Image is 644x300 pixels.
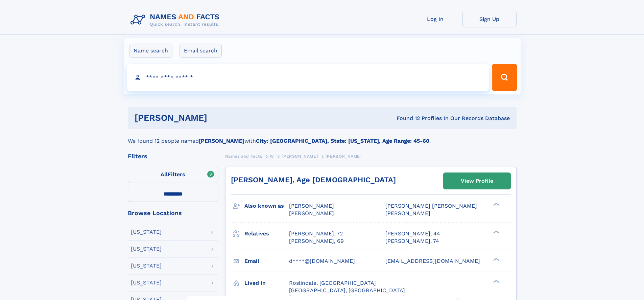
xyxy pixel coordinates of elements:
[289,237,344,245] a: [PERSON_NAME], 69
[231,176,396,184] a: [PERSON_NAME], Age [DEMOGRAPHIC_DATA]
[444,173,510,189] a: View Profile
[270,154,274,159] span: W
[128,167,218,183] label: Filters
[128,210,218,216] div: Browse Locations
[127,64,489,91] input: search input
[289,203,334,209] span: [PERSON_NAME]
[244,255,289,267] h3: Email
[131,263,162,269] div: [US_STATE]
[385,230,440,237] a: [PERSON_NAME], 44
[128,153,218,159] div: Filters
[326,154,362,159] span: [PERSON_NAME]
[385,237,439,245] a: [PERSON_NAME], 74
[129,44,172,58] label: Name search
[289,210,334,216] span: [PERSON_NAME]
[289,230,343,237] a: [PERSON_NAME], 72
[128,129,517,145] div: We found 12 people named with .
[289,287,405,294] span: [GEOGRAPHIC_DATA], [GEOGRAPHIC_DATA]
[244,277,289,289] h3: Lived in
[385,210,430,216] span: [PERSON_NAME]
[131,246,162,252] div: [US_STATE]
[385,203,477,209] span: [PERSON_NAME] [PERSON_NAME]
[131,280,162,285] div: [US_STATE]
[131,229,162,235] div: [US_STATE]
[462,11,517,27] a: Sign Up
[225,152,262,160] a: Names and Facts
[128,11,225,29] img: Logo Names and Facts
[244,228,289,239] h3: Relatives
[135,114,302,122] h1: [PERSON_NAME]
[408,11,462,27] a: Log In
[180,44,222,58] label: Email search
[270,152,274,160] a: W
[492,202,500,207] div: ❯
[492,257,500,261] div: ❯
[492,64,517,91] button: Search Button
[492,230,500,234] div: ❯
[289,280,376,286] span: Roslindale, [GEOGRAPHIC_DATA]
[282,154,318,159] span: [PERSON_NAME]
[199,138,244,144] b: [PERSON_NAME]
[244,200,289,212] h3: Also known as
[302,115,510,122] div: Found 12 Profiles In Our Records Database
[256,138,429,144] b: City: [GEOGRAPHIC_DATA], State: [US_STATE], Age Range: 45-60
[461,173,493,189] div: View Profile
[161,171,168,178] span: All
[385,258,480,264] span: [EMAIL_ADDRESS][DOMAIN_NAME]
[492,279,500,283] div: ❯
[282,152,318,160] a: [PERSON_NAME]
